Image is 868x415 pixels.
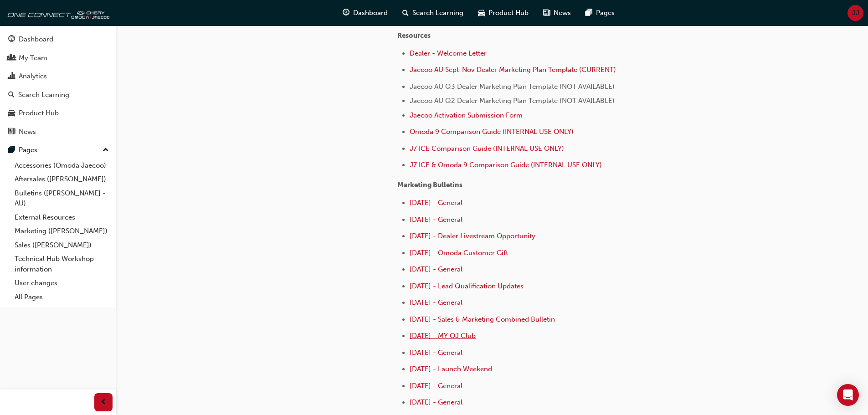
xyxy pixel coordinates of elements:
[410,144,564,153] a: J7 ICE Comparison Guide (INTERNAL USE ONLY)
[478,7,485,19] span: car-icon
[410,161,602,169] a: J7 ICE & Omoda 9 Comparison Guide (INTERNAL USE ONLY)
[488,8,529,18] span: Product Hub
[18,90,69,100] div: Search Learning
[410,128,574,136] a: Omoda 9 Comparison Guide (INTERNAL USE ONLY)
[11,172,113,186] a: Aftersales ([PERSON_NAME])
[410,348,462,357] a: [DATE] - General
[543,7,550,19] span: news-icon
[335,4,395,22] a: guage-iconDashboard
[402,7,409,19] span: search-icon
[837,384,859,406] div: Open Intercom Messenger
[397,31,431,40] span: Resources
[11,159,113,173] a: Accessories (Omoda Jaecoo)
[11,290,113,304] a: All Pages
[11,252,113,276] a: Technical Hub Workshop information
[19,127,36,137] div: News
[8,36,15,44] span: guage-icon
[410,249,508,257] a: [DATE] - Omoda Customer Gift
[11,210,113,225] a: External Resources
[5,4,109,22] img: oneconnect
[4,68,113,85] a: Analytics
[8,146,15,154] span: pages-icon
[410,398,462,406] a: [DATE] - General
[847,5,863,21] button: JJ
[19,53,47,63] div: My Team
[11,224,113,238] a: Marketing ([PERSON_NAME])
[586,7,592,19] span: pages-icon
[410,97,615,105] span: Jaecoo AU Q2 Dealer Marketing Plan Template (NOT AVAILABLE)
[410,199,462,207] a: [DATE] - General
[578,4,622,22] a: pages-iconPages
[410,315,555,323] a: [DATE] - Sales & Marketing Combined Bulletin
[4,142,113,159] button: Pages
[11,186,113,210] a: Bulletins ([PERSON_NAME] - AU)
[596,8,615,18] span: Pages
[410,111,523,119] a: Jaecoo Activation Submission Form
[103,144,109,156] span: up-icon
[4,105,113,122] a: Product Hub
[410,82,615,91] span: Jaecoo AU Q3 Dealer Marketing Plan Template (NOT AVAILABLE)
[4,123,113,140] a: News
[8,109,15,118] span: car-icon
[410,365,492,373] a: [DATE] - Launch Weekend
[410,265,462,273] a: [DATE] - General
[353,8,388,18] span: Dashboard
[410,66,616,74] a: Jaecoo AU Sept-Nov Dealer Marketing Plan Template (CURRENT)
[410,282,524,290] a: [DATE] - Lead Qualification Updates
[410,49,487,57] a: Dealer - Welcome Letter
[4,29,113,142] button: DashboardMy TeamAnalyticsSearch LearningProduct HubNews
[11,276,113,290] a: User changes
[19,145,37,155] div: Pages
[8,54,15,62] span: people-icon
[536,4,578,22] a: news-iconNews
[4,50,113,67] a: My Team
[19,108,59,118] div: Product Hub
[4,31,113,48] a: Dashboard
[852,8,859,18] span: JJ
[8,91,15,99] span: search-icon
[410,298,462,307] a: [DATE] - General
[19,34,53,45] div: Dashboard
[554,8,571,18] span: News
[471,4,536,22] a: car-iconProduct Hub
[8,72,15,81] span: chart-icon
[410,382,462,390] a: [DATE] - General
[4,87,113,103] a: Search Learning
[395,4,471,22] a: search-iconSearch Learning
[410,332,476,340] a: [DATE] - MY OJ Club
[19,71,47,82] div: Analytics
[412,8,463,18] span: Search Learning
[343,7,349,19] span: guage-icon
[397,181,462,189] span: Marketing Bulletins
[8,128,15,136] span: news-icon
[410,215,462,224] a: [DATE] - General
[100,397,107,408] span: prev-icon
[11,238,113,252] a: Sales ([PERSON_NAME])
[410,232,535,240] a: [DATE] - Dealer Livestream Opportunity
